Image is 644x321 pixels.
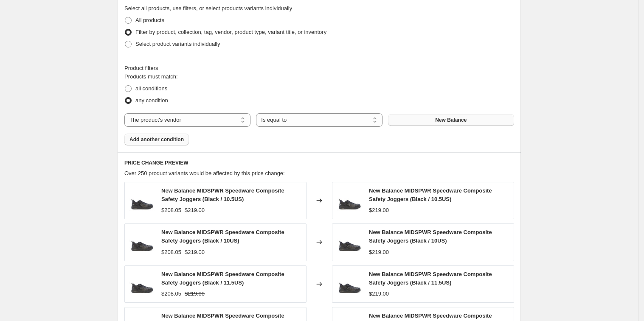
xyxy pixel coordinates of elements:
span: Filter by product, collection, tag, vendor, product type, variant title, or inventory [135,29,326,35]
div: $219.00 [369,290,389,298]
div: $208.05 [161,206,181,215]
h6: PRICE CHANGE PREVIEW [124,159,514,166]
span: New Balance MIDSPWR Speedware Composite Safety Joggers (Black / 10.5US) [161,187,284,202]
strike: $219.00 [185,290,205,298]
span: Over 250 product variants would be affected by this price change: [124,170,285,176]
span: any condition [135,97,168,103]
div: $208.05 [161,248,181,257]
div: $219.00 [369,206,389,215]
span: all conditions [135,85,167,92]
span: All products [135,17,164,23]
button: Add another condition [124,134,189,145]
img: MIDSPWR_9d8a1582-136e-42bc-bbc1-2b4fa5d1245f_80x.jpg [337,271,362,297]
div: $208.05 [161,290,181,298]
span: Select product variants individually [135,41,220,47]
img: MIDSPWR_9d8a1582-136e-42bc-bbc1-2b4fa5d1245f_80x.jpg [129,188,155,213]
button: New Balance [388,114,514,126]
span: New Balance MIDSPWR Speedware Composite Safety Joggers (Black / 10.5US) [369,187,492,202]
span: New Balance [435,117,467,123]
img: MIDSPWR_9d8a1582-136e-42bc-bbc1-2b4fa5d1245f_80x.jpg [129,271,155,297]
span: New Balance MIDSPWR Speedware Composite Safety Joggers (Black / 11.5US) [161,271,284,286]
span: Products must match: [124,73,178,80]
strike: $219.00 [185,206,205,215]
span: New Balance MIDSPWR Speedware Composite Safety Joggers (Black / 11.5US) [369,271,492,286]
div: Product filters [124,64,514,73]
span: Select all products, use filters, or select products variants individually [124,5,292,11]
strike: $219.00 [185,248,205,257]
img: MIDSPWR_9d8a1582-136e-42bc-bbc1-2b4fa5d1245f_80x.jpg [337,229,362,255]
img: MIDSPWR_9d8a1582-136e-42bc-bbc1-2b4fa5d1245f_80x.jpg [129,229,155,255]
span: Add another condition [129,136,184,143]
div: $219.00 [369,248,389,257]
img: MIDSPWR_9d8a1582-136e-42bc-bbc1-2b4fa5d1245f_80x.jpg [337,188,362,213]
span: New Balance MIDSPWR Speedware Composite Safety Joggers (Black / 10US) [369,229,492,244]
span: New Balance MIDSPWR Speedware Composite Safety Joggers (Black / 10US) [161,229,284,244]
